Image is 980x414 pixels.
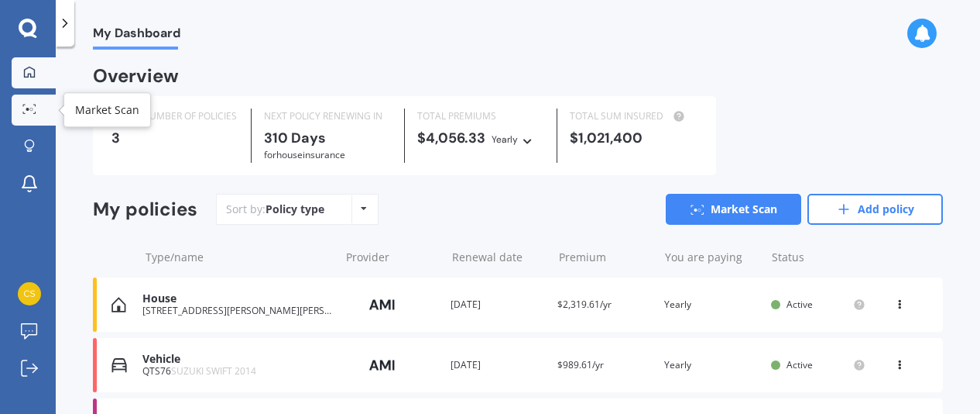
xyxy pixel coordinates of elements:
[142,353,331,366] div: Vehicle
[807,194,943,225] a: Add policy
[111,109,238,124] div: TOTAL NUMBER OF POLICIES
[111,130,238,146] div: 3
[570,130,697,146] div: $1,021,400
[344,290,421,319] img: AMI
[559,250,653,265] div: Premium
[264,129,326,147] b: 310 Days
[142,366,331,377] div: QTS76
[492,132,518,147] div: Yearly
[665,250,759,265] div: You are paying
[266,202,324,217] div: Policy type
[344,350,421,380] img: AMI
[142,305,331,316] div: [STREET_ADDRESS][PERSON_NAME][PERSON_NAME]
[146,250,334,265] div: Type/name
[93,68,179,84] div: Overview
[557,298,612,311] span: $2,319.61/yr
[111,297,126,312] img: House
[264,109,391,124] div: NEXT POLICY RENEWING IN
[346,250,440,265] div: Provider
[666,194,801,225] a: Market Scan
[452,250,546,265] div: Renewal date
[570,109,697,124] div: TOTAL SUM INSURED
[557,358,604,371] span: $989.61/yr
[664,357,759,373] div: Yearly
[264,148,345,161] span: for House insurance
[417,109,544,124] div: TOTAL PREMIUMS
[664,297,759,312] div: Yearly
[451,297,545,312] div: [DATE]
[142,292,331,305] div: House
[93,26,180,47] span: My Dashboard
[786,358,813,371] span: Active
[772,250,865,265] div: Status
[417,130,544,147] div: $4,056.33
[451,357,545,373] div: [DATE]
[93,198,197,221] div: My policies
[75,102,139,118] div: Market Scan
[786,298,813,311] span: Active
[171,364,256,378] span: SUZUKI SWIFT 2014
[226,202,324,217] div: Sort by:
[111,357,127,373] img: Vehicle
[18,282,41,305] img: 629ebd093eacee3de8ef1e3d9bb65d08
